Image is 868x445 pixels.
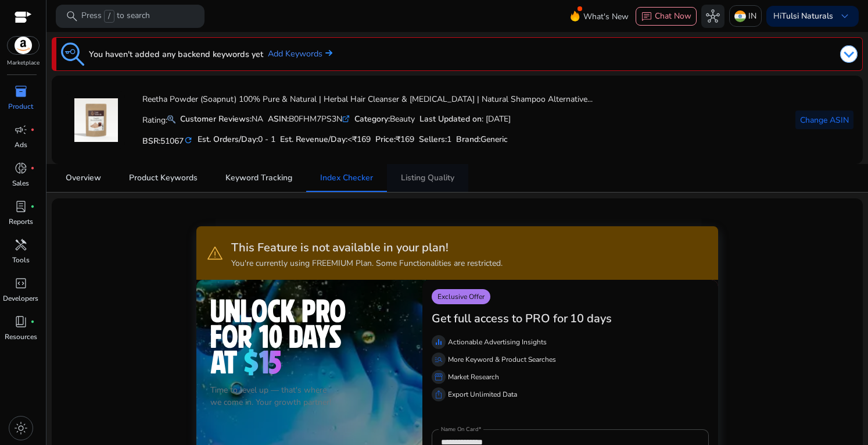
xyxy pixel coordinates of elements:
img: amazon.svg [8,37,39,54]
p: Actionable Advertising Insights [448,337,547,347]
span: Brand [456,134,479,145]
p: Developers [3,293,38,304]
h5: BSR: [142,134,193,147]
h5: : [456,135,508,145]
p: Market Research [448,372,499,382]
b: ASIN: [268,113,289,124]
h3: Get full access to PRO for [432,312,568,326]
span: <₹169 [347,134,371,145]
h4: Reetha Powder (Soapnut) 100% Pure & Natural | Herbal Hair Cleanser & [MEDICAL_DATA] | Natural Sha... [142,95,593,105]
span: book_4 [14,315,28,329]
p: Marketplace [7,59,40,67]
span: Overview [66,174,101,182]
p: IN [748,6,756,26]
span: campaign [14,123,28,137]
span: hub [706,9,720,23]
b: Customer Reviews: [180,113,252,124]
p: More Keyword & Product Searches [448,354,556,365]
span: fiber_manual_record [30,319,35,324]
mat-label: Name On Card [441,426,478,434]
span: Listing Quality [401,174,454,182]
p: Rating: [142,112,175,126]
span: Generic [480,134,508,145]
p: Resources [5,332,37,342]
span: code_blocks [14,276,28,290]
img: arrow-right.svg [322,49,332,56]
p: Press to search [81,10,150,23]
h5: Est. Revenue/Day: [280,135,371,145]
span: fiber_manual_record [30,166,35,170]
img: keyword-tracking.svg [61,42,84,66]
div: NA [180,113,263,125]
span: ₹169 [396,134,414,145]
p: Ads [15,140,27,150]
p: Time to level up — that's where we come in. Your growth partner! [210,384,408,408]
span: donut_small [14,161,28,175]
span: light_mode [14,421,28,435]
p: Hi [773,12,833,20]
div: Beauty [354,113,415,125]
button: Change ASIN [795,111,853,129]
b: Category: [354,113,390,124]
h5: Price: [375,135,414,145]
span: warning [206,244,224,262]
p: Export Unlimited Data [448,389,517,400]
span: ios_share [434,390,443,399]
button: chatChat Now [636,7,697,26]
span: Keyword Tracking [225,174,292,182]
h3: 10 days [570,312,612,326]
h5: Est. Orders/Day: [198,135,275,145]
span: storefront [434,372,443,382]
span: manage_search [434,355,443,364]
span: inventory_2 [14,84,28,98]
img: in.svg [734,10,746,22]
span: handyman [14,238,28,252]
h3: You haven't added any backend keywords yet [89,47,263,61]
b: Tulsi Naturals [781,10,833,22]
span: 1 [447,134,451,145]
img: dropdown-arrow.svg [840,45,858,63]
span: search [65,9,79,23]
span: fiber_manual_record [30,127,35,132]
p: Reports [9,216,33,227]
a: Add Keywords [268,48,332,60]
p: Tools [12,255,30,265]
span: fiber_manual_record [30,204,35,209]
span: / [104,10,114,23]
span: Chat Now [655,10,691,22]
div: B0FHM7PS3N [268,113,350,125]
p: Exclusive Offer [432,289,490,304]
span: 0 - 1 [258,134,275,145]
span: chat [641,11,652,23]
b: Last Updated on [419,113,482,124]
span: Change ASIN [800,114,849,126]
h3: This Feature is not available in your plan! [231,241,503,255]
p: Sales [12,178,29,188]
span: keyboard_arrow_down [838,9,852,23]
img: 71av0PV5tFL.jpg [74,98,118,142]
mat-icon: refresh [184,135,193,146]
button: hub [701,5,724,28]
span: What's New [583,6,629,27]
span: Index Checker [320,174,373,182]
p: Product [8,101,33,112]
span: 51067 [160,136,184,147]
span: Product Keywords [129,174,198,182]
span: lab_profile [14,200,28,213]
h5: Sellers: [419,135,451,145]
p: You're currently using FREEMIUM Plan. Some Functionalities are restricted. [231,257,503,269]
span: equalizer [434,337,443,347]
div: : [DATE] [419,113,511,125]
